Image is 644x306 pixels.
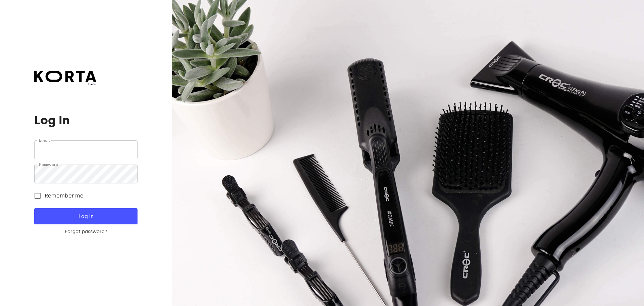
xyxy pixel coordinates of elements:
[34,114,137,127] h1: Log In
[34,71,96,87] a: beta
[45,192,84,200] span: Remember me
[34,208,137,224] button: Log In
[45,212,126,221] span: Log In
[34,82,96,87] span: beta
[34,71,96,82] img: Korta
[34,228,137,235] a: Forgot password?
